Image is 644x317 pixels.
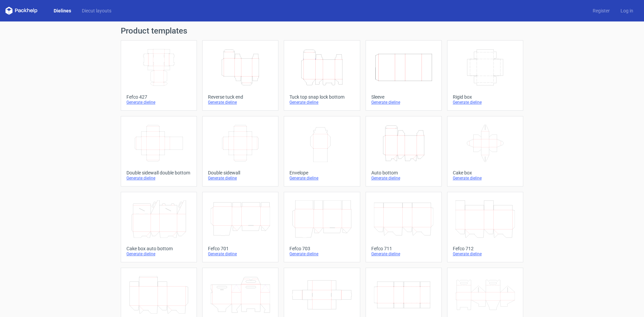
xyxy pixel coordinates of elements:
[289,175,354,181] div: Generate dieline
[284,192,360,262] a: Fefco 703Generate dieline
[76,7,117,14] a: Diecut layouts
[615,7,639,14] a: Log in
[121,192,197,262] a: Cake box auto bottomGenerate dieline
[453,251,518,257] div: Generate dieline
[447,116,523,187] a: Cake boxGenerate dieline
[121,116,197,187] a: Double sidewall double bottomGenerate dieline
[121,27,523,35] h1: Product templates
[289,246,354,251] div: Fefco 703
[208,175,273,181] div: Generate dieline
[453,94,518,100] div: Rigid box
[289,251,354,257] div: Generate dieline
[202,40,278,111] a: Reverse tuck endGenerate dieline
[208,170,273,175] div: Double sidewall
[48,7,76,14] a: Dielines
[453,100,518,105] div: Generate dieline
[202,116,278,187] a: Double sidewallGenerate dieline
[126,175,191,181] div: Generate dieline
[447,192,523,262] a: Fefco 712Generate dieline
[121,40,197,111] a: Fefco 427Generate dieline
[126,94,191,100] div: Fefco 427
[289,100,354,105] div: Generate dieline
[371,94,436,100] div: Sleeve
[371,100,436,105] div: Generate dieline
[447,40,523,111] a: Rigid boxGenerate dieline
[366,116,442,187] a: Auto bottomGenerate dieline
[126,100,191,105] div: Generate dieline
[289,94,354,100] div: Tuck top snap lock bottom
[366,192,442,262] a: Fefco 711Generate dieline
[453,170,518,175] div: Cake box
[284,116,360,187] a: EnvelopeGenerate dieline
[126,246,191,251] div: Cake box auto bottom
[202,192,278,262] a: Fefco 701Generate dieline
[371,246,436,251] div: Fefco 711
[208,94,273,100] div: Reverse tuck end
[208,251,273,257] div: Generate dieline
[371,175,436,181] div: Generate dieline
[587,7,615,14] a: Register
[453,246,518,251] div: Fefco 712
[453,175,518,181] div: Generate dieline
[126,251,191,257] div: Generate dieline
[371,251,436,257] div: Generate dieline
[289,170,354,175] div: Envelope
[208,246,273,251] div: Fefco 701
[208,100,273,105] div: Generate dieline
[366,40,442,111] a: SleeveGenerate dieline
[284,40,360,111] a: Tuck top snap lock bottomGenerate dieline
[126,170,191,175] div: Double sidewall double bottom
[371,170,436,175] div: Auto bottom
